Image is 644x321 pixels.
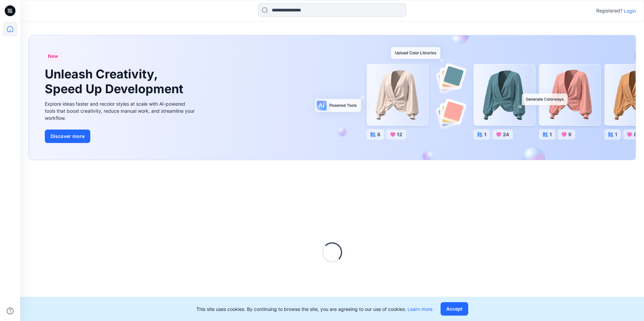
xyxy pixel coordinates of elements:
a: Discover more [45,130,196,143]
a: Learn more [408,306,432,312]
button: Accept [441,302,468,316]
p: Login [624,7,636,14]
p: This site uses cookies. By continuing to browse the site, you are agreeing to our use of cookies. [196,306,432,313]
h1: Unleash Creativity, Speed Up Development [45,67,186,96]
button: Discover more [45,130,90,143]
p: Registered? [596,7,622,15]
div: Explore ideas faster and recolor styles at scale with AI-powered tools that boost creativity, red... [45,100,196,121]
span: New [48,52,58,60]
